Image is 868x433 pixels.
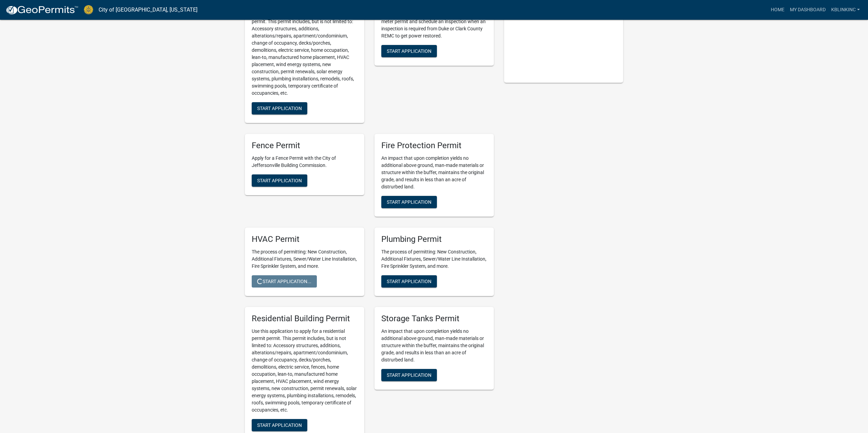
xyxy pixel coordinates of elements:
[381,45,437,57] button: Start Application
[387,372,431,377] span: Start Application
[387,48,431,54] span: Start Application
[252,275,317,288] button: Start Application...
[252,314,357,324] h5: Residential Building Permit
[252,248,357,270] p: The process of permitting: New Construction, Additional Fixtures, Sewer/Water Line Installation, ...
[381,234,487,244] h5: Plumbing Permit
[768,3,787,16] a: Home
[381,141,487,151] h5: Fire Protection Permit
[99,4,197,16] a: City of [GEOGRAPHIC_DATA], [US_STATE]
[381,248,487,270] p: The process of permitting: New Construction, Additional Fixtures, Sewer/Water Line Installation, ...
[387,278,431,284] span: Start Application
[252,234,357,244] h5: HVAC Permit
[252,174,307,187] button: Start Application
[84,5,93,14] img: City of Jeffersonville, Indiana
[381,155,487,190] p: An impact that upon completion yields no additional above ground, man-made materials or structure...
[787,3,828,16] a: My Dashboard
[381,275,437,288] button: Start Application
[257,422,302,428] span: Start Application
[381,11,487,40] p: A homeowner may obtain and schedule an electric meter permit and schedule an inspection when an i...
[252,102,307,114] button: Start Application
[252,11,357,97] p: Use this application to apply for a commercial permit. This permit includes, but is not limited t...
[257,178,302,183] span: Start Application
[252,419,307,431] button: Start Application
[257,278,311,284] span: Start Application...
[381,314,487,324] h5: Storage Tanks Permit
[387,199,431,205] span: Start Application
[252,141,357,151] h5: Fence Permit
[381,369,437,381] button: Start Application
[257,106,302,111] span: Start Application
[381,328,487,364] p: An impact that upon completion yields no additional above ground, man-made materials or structure...
[252,328,357,414] p: Use this application to apply for a residential permit permit. This permit includes, but is not l...
[252,155,357,169] p: Apply for a Fence Permit with the City of Jeffersonville Building Commission.
[828,3,863,16] a: kblinkinc
[381,196,437,208] button: Start Application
